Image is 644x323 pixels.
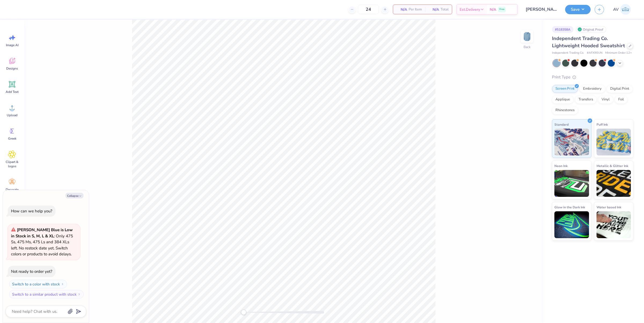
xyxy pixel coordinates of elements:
[597,170,631,197] img: Metallic & Glitter Ink
[597,163,628,169] span: Metallic & Glitter Ink
[554,129,589,155] img: Standard
[611,4,633,15] a: AV
[552,74,633,80] div: Print Type
[597,129,631,155] img: Puff Ink
[3,160,21,168] span: Clipart & logos
[241,310,246,315] div: Accessibility label
[576,26,606,33] div: Original Proof
[554,211,589,238] img: Glow in the Dark Ink
[613,6,619,13] span: AV
[11,227,73,239] strong: [PERSON_NAME] Blue is Low in Stock in S, M, L & XL
[607,85,633,93] div: Digital Print
[552,85,578,93] div: Screen Print
[554,170,589,197] img: Neon Ink
[61,282,64,286] img: Switch to a color with stock
[554,163,568,169] span: Neon Ink
[598,96,613,104] div: Vinyl
[524,45,530,49] div: Back
[597,204,621,210] span: Water based Ink
[6,66,18,71] span: Designs
[441,7,449,12] span: Total
[620,4,631,15] img: Aargy Velasco
[552,51,584,55] span: Independent Trading Co.
[7,113,17,117] span: Upload
[580,85,605,93] div: Embroidery
[11,208,52,214] div: How can we help you?
[552,106,578,114] div: Rhinestones
[552,96,573,104] div: Applique
[490,7,496,12] span: N/A
[522,4,561,15] input: Untitled Design
[615,96,627,104] div: Foil
[409,7,422,12] span: Per Item
[8,136,16,141] span: Greek
[9,280,67,288] button: Switch to a color with stock
[605,51,632,55] span: Minimum Order: 12 +
[575,96,597,104] div: Transfers
[565,5,591,14] button: Save
[6,187,19,192] span: Decorate
[552,26,573,33] div: # 518358A
[428,7,439,12] span: N/A
[6,90,19,94] span: Add Text
[358,5,379,14] input: – –
[460,7,480,12] span: Est. Delivery
[396,7,407,12] span: N/A
[6,43,19,47] span: Image AI
[554,204,585,210] span: Glow in the Dark Ink
[9,290,84,299] button: Switch to a similar product with stock
[65,193,83,198] button: Collapse
[597,211,631,238] img: Water based Ink
[552,35,625,49] span: Independent Trading Co. Lightweight Hooded Sweatshirt
[78,293,81,296] img: Switch to a similar product with stock
[522,31,532,42] img: Back
[11,227,73,257] span: : Only 475 Ss, 475 Ms, 475 Ls and 384 XLs left. No restock date yet. Switch colors or products to...
[597,122,608,127] span: Puff Ink
[499,8,504,11] span: Free
[11,269,52,274] div: Not ready to order yet?
[587,51,602,55] span: # AFX90UN
[554,122,569,127] span: Standard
